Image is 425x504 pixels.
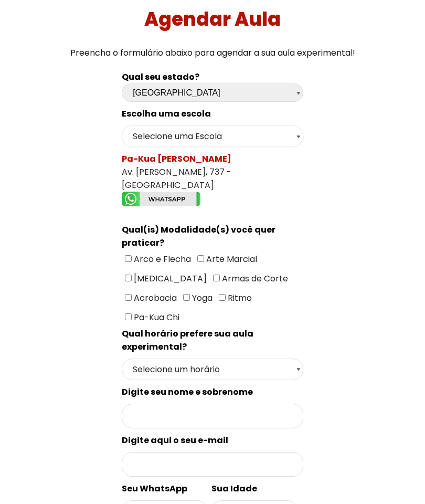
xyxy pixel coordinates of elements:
[122,482,187,495] spam: Seu WhatsApp
[213,275,220,281] input: Armas de Corte
[132,311,179,323] span: Pa-Kua Chi
[132,292,177,304] span: Acrobacia
[219,294,226,301] input: Ritmo
[122,108,211,120] spam: Escolha uma escola
[122,386,253,398] spam: Digite seu nome e sobrenome
[122,224,275,249] spam: Qual(is) Modalidade(s) você quer praticar?
[4,8,421,30] h1: Agendar Aula
[4,46,421,60] p: Preencha o formulário abaixo para agendar a sua aula experimental!
[132,253,191,265] span: Arco e Flecha
[122,153,231,165] spam: Pa-Kua [PERSON_NAME]
[125,275,132,281] input: [MEDICAL_DATA]
[190,292,212,304] span: Yoga
[125,294,132,301] input: Acrobacia
[197,255,204,262] input: Arte Marcial
[122,152,303,209] div: Av. [PERSON_NAME], 737 - [GEOGRAPHIC_DATA]
[211,482,257,495] spam: Sua Idade
[122,328,253,353] spam: Qual horário prefere sua aula experimental?
[183,294,190,301] input: Yoga
[122,434,228,446] spam: Digite aqui o seu e-mail
[125,313,132,320] input: Pa-Kua Chi
[220,272,288,285] span: Armas de Corte
[204,253,257,265] span: Arte Marcial
[125,255,132,262] input: Arco e Flecha
[122,71,199,83] b: Qual seu estado?
[122,192,200,206] img: whatsapp
[132,272,207,285] span: [MEDICAL_DATA]
[226,292,252,304] span: Ritmo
